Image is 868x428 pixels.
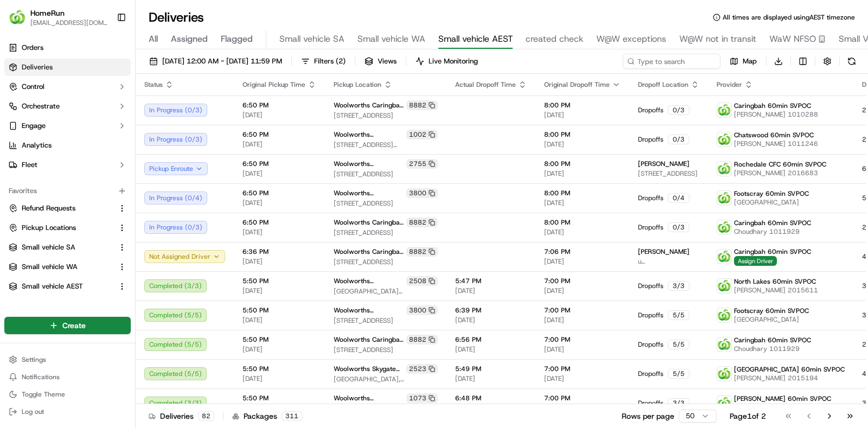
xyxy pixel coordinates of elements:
button: HomeRun [30,8,65,18]
span: Dropoffs [638,340,663,349]
button: Toggle Theme [4,387,131,402]
span: [DATE] [242,199,316,207]
span: Notifications [22,373,60,381]
div: 8882 [406,100,438,110]
span: [DATE] [455,316,527,324]
img: ww.png [717,250,731,264]
span: 7:00 PM [544,365,621,373]
span: Assigned [171,33,208,46]
span: Filters [314,56,346,66]
span: [DATE] [242,374,316,383]
div: 2755 [406,159,438,169]
span: [DATE] [455,286,527,295]
span: Dropoffs [638,369,663,378]
span: Dropoffs [638,194,663,202]
span: Original Dropoff Time [544,80,610,89]
span: 6:56 PM [455,335,527,344]
span: Saqlain 6013751 [734,403,831,412]
img: ww.png [717,162,731,176]
span: Woolworths Caringbah CFC (CDOS) [334,101,404,110]
span: Deliveries [22,62,53,72]
span: [GEOGRAPHIC_DATA], [STREET_ADDRESS] [334,375,438,384]
div: 2523 [406,364,438,374]
span: Views [378,56,397,66]
span: [PERSON_NAME] [638,159,690,168]
button: Small vehicle SA [4,239,131,256]
span: [DATE] [544,199,621,207]
span: Woolworths Skygate ([GEOGRAPHIC_DATA]) [334,365,404,373]
span: Dropoffs [638,106,663,114]
div: 1073 [406,393,438,403]
span: [PERSON_NAME] 2016683 [734,169,826,177]
span: Woolworths [GEOGRAPHIC_DATA] (VDOS) [334,189,404,197]
span: [DATE] [242,169,316,178]
div: Favorites [4,182,131,200]
div: 311 [282,411,302,421]
span: [STREET_ADDRESS] [638,169,699,178]
a: Small vehicle AEST [9,282,113,291]
span: [PERSON_NAME] 1010288 [734,110,818,119]
span: 5:50 PM [242,335,316,344]
span: 6:39 PM [455,306,527,315]
div: 5 / 5 [668,369,690,379]
button: HomeRunHomeRun[EMAIL_ADDRESS][DOMAIN_NAME] [4,4,112,30]
span: Orders [22,43,43,53]
div: 1002 [406,130,438,139]
button: Refund Requests [4,200,131,217]
span: 5:49 PM [455,365,527,373]
span: [DATE] [242,316,316,324]
a: Refund Requests [9,203,113,213]
span: [DATE] [242,228,316,237]
span: Woolworths [PERSON_NAME] [334,394,404,403]
input: Type to search [623,54,720,69]
span: Analytics [22,140,52,150]
span: W@W not in transit [679,33,756,46]
span: [STREET_ADDRESS] [334,228,438,237]
span: Settings [22,355,46,364]
img: ww.png [717,396,731,410]
span: Create [62,320,86,331]
span: Engage [22,121,46,131]
span: [DATE] [544,169,621,178]
span: [PERSON_NAME] 2015611 [734,286,818,295]
span: Control [22,82,44,92]
span: Actual Dropoff Time [455,80,516,89]
span: [GEOGRAPHIC_DATA] [734,315,809,324]
span: Refund Requests [22,203,75,213]
span: Dropoffs [638,311,663,320]
span: Dropoffs [638,223,663,232]
span: Woolworths Caringbah CFC (CDOS) [334,218,404,227]
div: 8882 [406,335,438,344]
button: Orchestrate [4,98,131,115]
p: Rows per page [622,411,674,421]
img: ww.png [717,220,731,234]
span: 6:36 PM [242,247,316,256]
span: 7:06 PM [544,247,621,256]
span: Caringbah 60min SVPOC [734,247,811,256]
span: 6:50 PM [242,189,316,197]
img: ww.png [717,103,731,117]
img: ww.png [717,308,731,322]
span: [PERSON_NAME] 60min SVPOC [734,394,831,403]
span: [DATE] [544,257,621,266]
button: Refresh [844,54,859,69]
span: Woolworths [GEOGRAPHIC_DATA] [334,130,404,139]
span: 6:50 PM [242,130,316,139]
img: ww.png [717,132,731,146]
button: Not Assigned Driver [144,250,225,263]
span: [DATE] [544,374,621,383]
button: Fleet [4,156,131,174]
div: 3800 [406,305,438,315]
span: 5:50 PM [242,277,316,285]
span: [DATE] [544,316,621,324]
span: Provider [717,80,742,89]
span: Chatswood 60min SVPOC [734,131,814,139]
span: Dropoff Location [638,80,688,89]
span: [STREET_ADDRESS] [334,199,438,208]
img: ww.png [717,191,731,205]
span: Dropoffs [638,399,663,407]
span: [DATE] [242,111,316,119]
button: Small vehicle WA [4,258,131,276]
a: Deliveries [4,59,131,76]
